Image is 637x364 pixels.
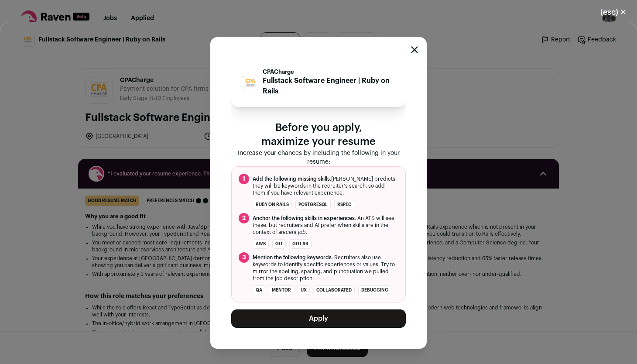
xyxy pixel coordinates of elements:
li: RSpec [334,200,354,209]
button: Apply [231,309,406,328]
p: Fullstack Software Engineer | Ruby on Rails [263,76,395,96]
p: Increase your chances by including the following in your resume: [231,149,406,166]
li: PostgreSQL [295,200,331,209]
i: recent job. [281,230,307,235]
img: de7a4d2256795f7c4f4695d9b3f6608d2680e605a0a4796564e0bbcc86c0521a.jpg [242,74,259,91]
span: Mention the following keywords [253,255,332,260]
span: 2 [239,213,249,223]
p: CPACharge [263,69,395,76]
li: Ruby on Rails [253,200,292,209]
span: Add the following missing skills. [253,176,331,182]
span: . Recruiters also use keywords to identify specific experiences or values. Try to mirror the spel... [253,254,398,282]
li: mentor [269,285,294,295]
span: Anchor the following skills in experiences [253,216,355,221]
button: Close modal [590,3,637,22]
li: UX [298,285,310,295]
p: Before you apply, maximize your resume [231,121,406,149]
li: QA [253,285,265,295]
span: . An ATS will see these, but recruiters and AI prefer when skills are in the context of a [253,215,398,236]
li: debugging [358,285,391,295]
span: [PERSON_NAME] predicts they will be keywords in the recruiter's search, so add them if you have r... [253,175,398,196]
span: 1 [239,174,249,184]
button: Close modal [411,46,418,53]
li: collaborated [313,285,355,295]
li: AWS [253,239,269,249]
span: 3 [239,252,249,263]
li: GitLab [289,239,312,249]
li: Git [272,239,286,249]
